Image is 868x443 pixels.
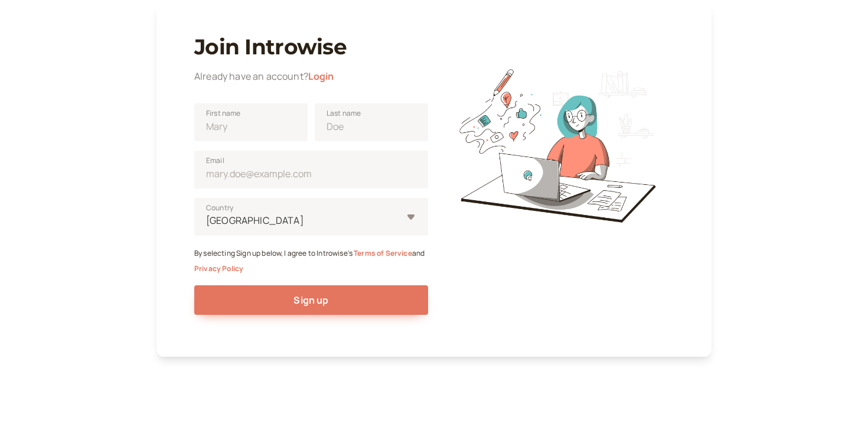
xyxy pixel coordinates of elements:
[194,248,425,273] small: By selecting Sign up below, I agree to Introwise's and
[308,70,334,83] a: Login
[206,202,233,214] span: Country
[315,103,428,141] input: Last name
[194,69,428,84] div: Already have an account?
[809,386,868,443] iframe: Chat Widget
[354,248,412,258] a: Terms of Service
[194,34,428,60] h1: Join Introwise
[206,108,241,119] span: First name
[194,285,428,315] button: Sign up
[194,103,308,141] input: First name
[194,151,428,188] input: Email
[206,155,224,167] span: Email
[293,294,328,307] span: Sign up
[194,263,243,273] a: Privacy Policy
[205,214,207,227] input: [GEOGRAPHIC_DATA]Country
[327,108,361,119] span: Last name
